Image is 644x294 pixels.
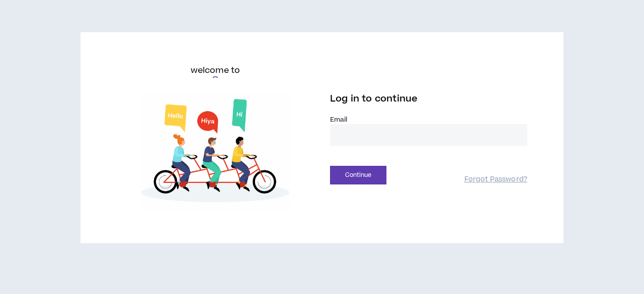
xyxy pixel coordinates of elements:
[191,64,240,76] h6: welcome to
[464,175,527,184] a: Forgot Password?
[330,166,386,184] button: Continue
[117,93,314,211] img: Welcome to Wripple
[330,92,418,105] span: Log in to continue
[330,115,527,124] label: Email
